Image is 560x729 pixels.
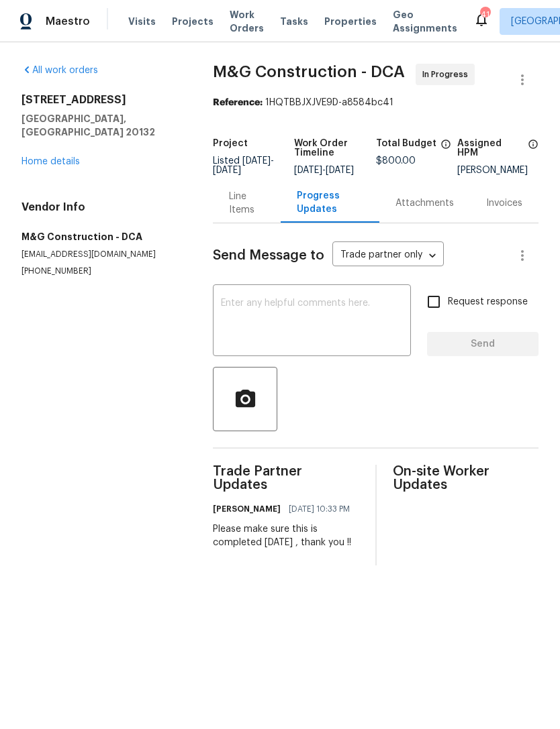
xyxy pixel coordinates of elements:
span: [DATE] 10:33 PM [289,502,350,516]
span: Listed [213,156,274,175]
span: - [294,166,354,175]
a: All work orders [21,66,98,75]
div: Please make sure this is completed [DATE] , thank you !! [213,522,359,549]
span: Visits [128,15,156,28]
span: Trade Partner Updates [213,465,359,492]
span: [DATE] [326,166,354,175]
span: Properties [324,15,377,28]
div: Invoices [486,197,522,210]
span: Send Message to [213,249,324,262]
span: [DATE] [242,156,271,166]
span: M&G Construction - DCA [213,64,405,80]
span: Projects [172,15,214,28]
span: [DATE] [294,166,322,175]
b: Reference: [213,98,263,107]
div: [PERSON_NAME] [457,166,539,175]
h5: M&G Construction - DCA [21,230,181,243]
span: The total cost of line items that have been proposed by Opendoor. This sum includes line items th... [440,139,451,156]
div: Attachments [395,197,454,210]
span: [DATE] [213,166,241,175]
h5: Total Budget [376,139,436,148]
span: $800.00 [376,156,416,166]
div: 1HQTBBJXJVE9D-a8584bc41 [213,96,539,109]
div: 41 [480,8,489,21]
h5: Work Order Timeline [294,139,375,158]
h5: Project [213,139,248,148]
h5: [GEOGRAPHIC_DATA], [GEOGRAPHIC_DATA] 20132 [21,112,181,139]
span: Tasks [280,17,308,26]
a: Home details [21,157,80,166]
span: On-site Worker Updates [393,465,539,492]
span: Maestro [46,15,90,28]
h5: Assigned HPM [457,139,524,158]
h6: [PERSON_NAME] [213,502,281,516]
h4: Vendor Info [21,201,181,214]
span: The hpm assigned to this work order. [528,139,539,166]
div: Progress Updates [297,189,363,216]
span: Request response [448,295,528,309]
span: - [213,156,274,175]
div: Line Items [229,190,265,217]
span: Geo Assignments [393,8,457,35]
div: Trade partner only [332,245,444,267]
h2: [STREET_ADDRESS] [21,93,181,107]
span: Work Orders [230,8,264,35]
p: [EMAIL_ADDRESS][DOMAIN_NAME] [21,249,181,260]
p: [PHONE_NUMBER] [21,266,181,277]
span: In Progress [422,68,473,81]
